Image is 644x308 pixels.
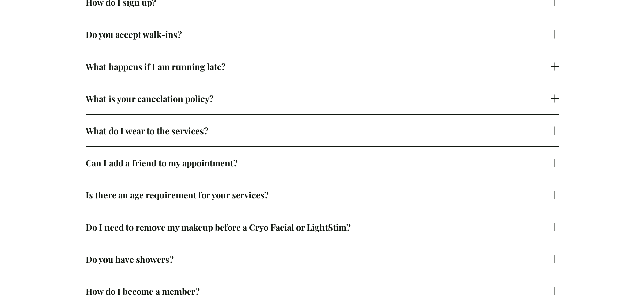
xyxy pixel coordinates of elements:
button: Do I need to remove my makeup before a Cryo Facial or LightStim? [86,211,559,243]
span: Do you accept walk-ins? [86,28,551,40]
button: What do I wear to the services? [86,115,559,146]
span: Do I need to remove my makeup before a Cryo Facial or LightStim? [86,221,551,233]
span: Do you have showers? [86,253,551,265]
button: Can I add a friend to my appointment? [86,147,559,179]
button: What happens if I am running late? [86,50,559,82]
span: How do I become a member? [86,285,551,297]
span: Can I add a friend to my appointment? [86,157,551,168]
span: What is your cancelation policy? [86,93,551,104]
button: What is your cancelation policy? [86,82,559,114]
button: Is there an age requirement for your services? [86,179,559,211]
button: Do you accept walk-ins? [86,18,559,50]
button: Do you have showers? [86,243,559,275]
span: Is there an age requirement for your services? [86,189,551,200]
span: What happens if I am running late? [86,61,551,72]
span: What do I wear to the services? [86,125,551,136]
button: How do I become a member? [86,275,559,307]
